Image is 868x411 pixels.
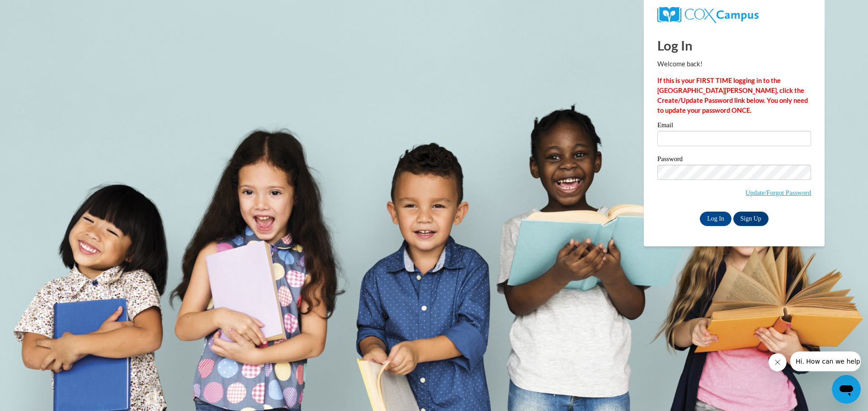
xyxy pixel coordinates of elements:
p: Welcome back! [657,59,811,69]
label: Email [657,122,811,131]
iframe: Close message [769,353,787,371]
h1: Log In [657,36,811,55]
label: Password [657,156,811,165]
strong: If this is your FIRST TIME logging in to the [GEOGRAPHIC_DATA][PERSON_NAME], click the Create/Upd... [657,77,808,114]
a: COX Campus [657,7,811,23]
iframe: Message from company [790,351,861,371]
iframe: Button to launch messaging window [832,375,861,404]
input: Log In [700,212,731,226]
a: Update/Forgot Password [745,189,811,196]
a: Sign Up [733,212,769,226]
img: COX Campus [657,7,759,23]
span: Hi. How can we help? [5,6,73,14]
